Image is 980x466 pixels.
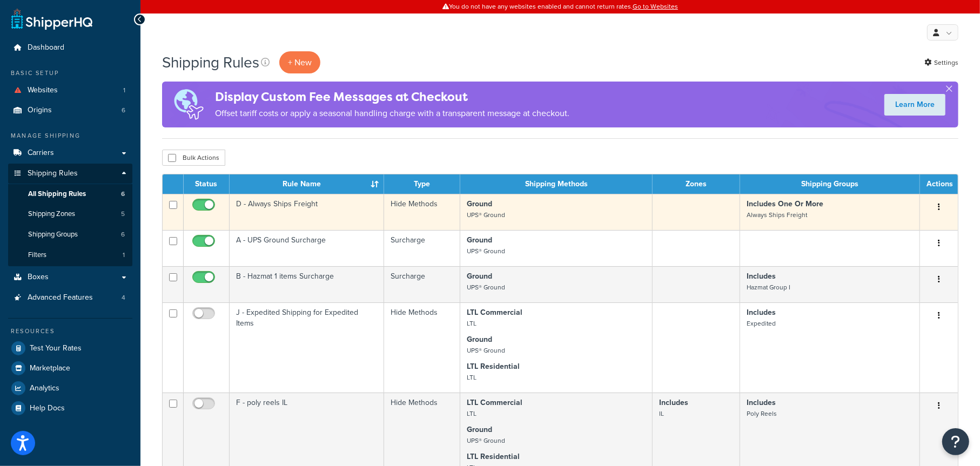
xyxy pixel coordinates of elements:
td: Surcharge [384,266,460,302]
small: Hazmat Group I [747,282,790,292]
div: Resources [8,327,132,336]
th: Zones [653,174,740,194]
li: Advanced Features [8,288,132,308]
small: Poly Reels [747,409,777,418]
p: + New [279,51,320,73]
span: Analytics [30,384,59,393]
span: 1 [123,86,125,95]
th: Rule Name : activate to sort column ascending [230,174,384,194]
a: Learn More [884,94,945,116]
td: A - UPS Ground Surcharge [230,230,384,266]
a: Marketplace [8,359,132,378]
td: Surcharge [384,230,460,266]
a: Settings [924,55,958,70]
a: All Shipping Rules 6 [8,184,132,204]
button: Open Resource Center [942,428,969,455]
strong: Includes [747,307,776,318]
td: D - Always Ships Freight [230,194,384,230]
a: Boxes [8,267,132,287]
span: Dashboard [28,43,64,52]
li: Dashboard [8,38,132,58]
small: LTL [467,409,476,418]
span: 1 [123,251,125,260]
small: UPS® Ground [467,436,505,445]
a: Shipping Zones 5 [8,204,132,224]
small: Always Ships Freight [747,210,807,220]
span: Marketplace [30,364,70,373]
th: Actions [920,174,958,194]
a: Filters 1 [8,245,132,265]
span: 4 [122,293,125,302]
a: Carriers [8,143,132,163]
th: Type [384,174,460,194]
small: LTL [467,319,476,328]
a: Shipping Rules [8,164,132,184]
li: Analytics [8,379,132,398]
small: UPS® Ground [467,282,505,292]
a: Go to Websites [633,2,678,11]
td: B - Hazmat 1 items Surcharge [230,266,384,302]
a: Websites 1 [8,80,132,100]
th: Shipping Groups [740,174,920,194]
a: Help Docs [8,399,132,418]
li: Test Your Rates [8,339,132,358]
h4: Display Custom Fee Messages at Checkout [215,88,569,106]
span: Advanced Features [28,293,93,302]
li: Shipping Rules [8,164,132,266]
strong: Ground [467,234,492,246]
span: Filters [28,251,46,260]
strong: Includes [659,397,688,408]
span: Carriers [28,148,54,158]
span: 5 [121,210,125,219]
small: LTL [467,373,476,382]
span: Shipping Rules [28,169,78,178]
a: Shipping Groups 6 [8,225,132,245]
button: Bulk Actions [162,150,225,166]
small: UPS® Ground [467,246,505,256]
div: Manage Shipping [8,131,132,140]
div: Basic Setup [8,69,132,78]
p: Offset tariff costs or apply a seasonal handling charge with a transparent message at checkout. [215,106,569,121]
span: Shipping Groups [28,230,78,239]
small: IL [659,409,664,418]
span: All Shipping Rules [28,190,86,199]
span: Boxes [28,273,49,282]
strong: Includes [747,397,776,408]
li: Websites [8,80,132,100]
strong: LTL Commercial [467,307,522,318]
a: Origins 6 [8,100,132,120]
li: Origins [8,100,132,120]
small: Expedited [747,319,776,328]
img: duties-banner-06bc72dcb5fe05cb3f9472aba00be2ae8eb53ab6f0d8bb03d382ba314ac3c341.png [162,82,215,127]
span: 6 [121,190,125,199]
a: Advanced Features 4 [8,288,132,308]
span: Test Your Rates [30,344,82,353]
strong: Ground [467,424,492,435]
span: Origins [28,106,52,115]
span: 6 [122,106,125,115]
li: Shipping Zones [8,204,132,224]
strong: Includes [747,271,776,282]
small: UPS® Ground [467,346,505,355]
td: J - Expedited Shipping for Expedited Items [230,302,384,393]
th: Shipping Methods [460,174,653,194]
span: Websites [28,86,58,95]
small: UPS® Ground [467,210,505,220]
strong: LTL Commercial [467,397,522,408]
strong: LTL Residential [467,361,520,372]
span: 6 [121,230,125,239]
td: Hide Methods [384,302,460,393]
li: Shipping Groups [8,225,132,245]
strong: Ground [467,271,492,282]
strong: Ground [467,334,492,345]
span: Shipping Zones [28,210,75,219]
strong: LTL Residential [467,451,520,462]
td: Hide Methods [384,194,460,230]
span: Help Docs [30,404,65,413]
strong: Includes One Or More [747,198,823,210]
a: ShipperHQ Home [11,8,92,30]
